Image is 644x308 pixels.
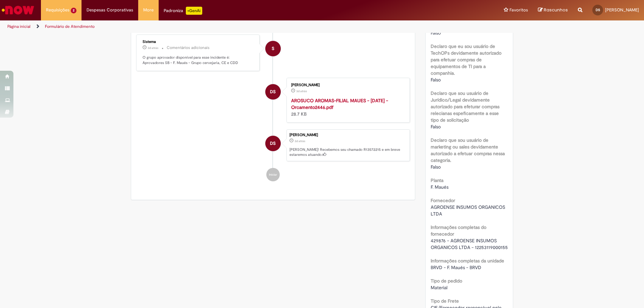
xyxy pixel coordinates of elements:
[538,7,568,13] a: Rascunhos
[605,7,639,13] span: [PERSON_NAME]
[431,77,441,83] span: Falso
[296,89,307,93] time: 26/09/2025 18:23:12
[431,197,455,203] b: Fornecedor
[265,41,281,56] div: System
[431,258,504,264] b: Informações completas da unidade
[87,7,133,13] span: Despesas Corporativas
[272,41,274,57] span: S
[431,164,441,170] span: Falso
[270,135,276,151] span: DS
[509,7,528,13] span: Favoritos
[596,8,600,12] span: DS
[143,40,254,44] div: Sistema
[291,83,403,87] div: [PERSON_NAME]
[5,20,424,33] ul: Trilhas de página
[167,45,210,51] small: Comentários adicionais
[148,46,158,50] time: 26/09/2025 18:23:23
[143,7,154,13] span: More
[136,129,410,162] li: Delcifran Silva
[431,224,486,237] b: Informações completas do fornecedor
[7,24,31,29] a: Página inicial
[71,8,76,13] span: 2
[431,278,462,284] b: Tipo de pedido
[431,264,481,270] span: BRVD - F. Maués - BRVD
[431,124,441,130] span: Falso
[265,136,281,151] div: Delcifran Silva
[431,204,506,217] span: AGROENSE INSUMOS ORGANICOS LTDA
[294,139,305,143] span: 3d atrás
[431,137,505,163] b: Declaro que sou usuário de marketing ou sales devidamente autorizado a efetuar compras nessa cate...
[296,89,307,93] span: 3d atrás
[544,7,568,13] span: Rascunhos
[148,46,158,50] span: 3d atrás
[291,98,388,110] a: AROSUCO AROMAS-FILIAL MAUES - [DATE] - Orcamento2446.pdf
[431,184,448,190] span: F. Maués
[46,7,69,13] span: Requisições
[1,3,35,17] img: ServiceNow
[431,90,499,123] b: Declaro que sou usuário de Jurídico/Legal devidamente autorizado para efeturar compras relecianas...
[291,97,403,117] div: 28.7 KB
[294,139,305,143] time: 26/09/2025 18:23:15
[431,298,459,304] b: Tipo de Frete
[431,177,443,183] b: Planta
[164,7,202,15] div: Padroniza
[143,55,254,65] p: O grupo aprovador disponível para esse incidente é: Aprovadores SB - F. Maués - Grupo cervejaria,...
[289,133,406,137] div: [PERSON_NAME]
[265,84,281,100] div: Delcifran Silva
[45,24,95,29] a: Formulário de Atendimento
[431,285,447,291] span: Material
[270,84,276,100] span: DS
[431,43,501,76] b: Declaro que eu sou usuário de TechOPs devidamente autorizado para efetuar compras de equipamentos...
[431,238,508,250] span: 429876 - AGROENSE INSUMOS ORGANICOS LTDA - 12253119000155
[431,30,441,36] span: Falso
[289,147,406,158] p: [PERSON_NAME]! Recebemos seu chamado R13572215 e em breve estaremos atuando.
[186,7,202,15] p: +GenAi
